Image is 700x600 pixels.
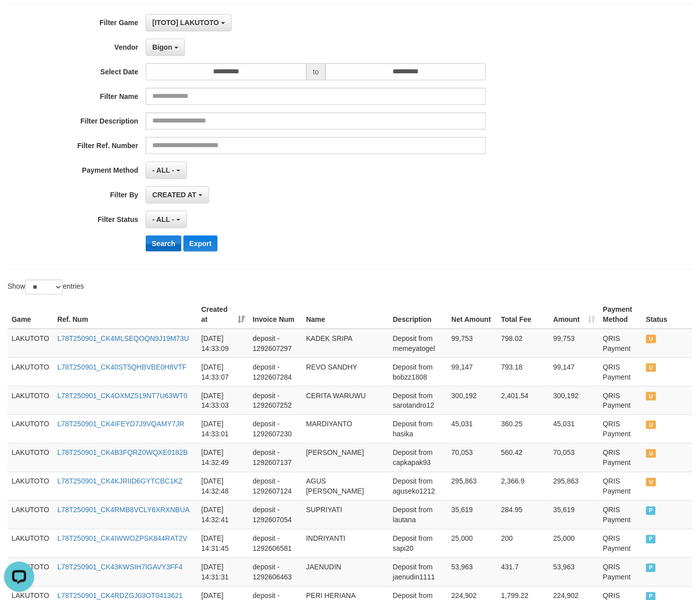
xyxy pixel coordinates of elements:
[497,443,550,472] td: 560.42
[599,415,642,443] td: QRIS Payment
[302,472,389,501] td: AGUS [PERSON_NAME]
[307,63,326,80] span: to
[249,357,302,386] td: deposit - 1292607284
[646,335,656,343] span: UNPAID
[197,472,249,501] td: [DATE] 14:32:48
[249,300,302,329] th: Invoice Num
[8,443,53,472] td: LAKUTOTO
[448,443,497,472] td: 70,053
[302,357,389,386] td: REVO SANDHY
[249,501,302,529] td: deposit - 1292607054
[249,558,302,586] td: deposit - 1292606463
[448,501,497,529] td: 35,619
[599,501,642,529] td: QRIS Payment
[4,4,34,34] button: Open LiveChat chat widget
[599,300,642,329] th: Payment Method
[497,501,550,529] td: 284.95
[25,280,63,295] select: Showentries
[599,558,642,586] td: QRIS Payment
[57,477,183,486] a: L78T250901_CK4KJRIID6GYTCBC1KZ
[8,529,53,558] td: LAKUTOTO
[146,186,209,203] button: CREATED AT
[249,529,302,558] td: deposit - 1292606581
[8,329,53,358] td: LAKUTOTO
[497,357,550,386] td: 793.18
[197,415,249,443] td: [DATE] 14:33:01
[57,506,190,514] a: L78T250901_CK4RMB8VCLY6XRXNBUA
[646,421,656,429] span: UNPAID
[389,357,448,386] td: Deposit from bobzz1808
[549,529,599,558] td: 25,000
[549,357,599,386] td: 99,147
[646,535,656,544] span: PAID
[389,443,448,472] td: Deposit from capkapak93
[549,300,599,329] th: Amount: activate to sort column ascending
[152,19,219,27] span: [ITOTO] LAKUTOTO
[53,300,197,329] th: Ref. Num
[57,535,187,543] a: L78T250901_CK4IWWOZPSK844RAT2V
[599,329,642,358] td: QRIS Payment
[302,300,389,329] th: Name
[146,211,186,228] button: - ALL -
[152,215,174,223] span: - ALL -
[302,501,389,529] td: SUPRIYATI
[389,329,448,358] td: Deposit from memeyatogel
[549,558,599,586] td: 53,963
[497,529,550,558] td: 200
[599,386,642,415] td: QRIS Payment
[497,300,550,329] th: Total Fee
[646,449,656,458] span: UNPAID
[448,415,497,443] td: 45,031
[448,329,497,358] td: 99,753
[152,191,196,199] span: CREATED AT
[448,529,497,558] td: 25,000
[549,501,599,529] td: 35,619
[146,14,232,31] button: [ITOTO] LAKUTOTO
[497,415,550,443] td: 360.25
[57,563,183,571] a: L78T250901_CK43KWSIH7IGAVY3FF4
[302,415,389,443] td: MARDIYANTO
[549,386,599,415] td: 300,192
[197,386,249,415] td: [DATE] 14:33:03
[197,357,249,386] td: [DATE] 14:33:07
[8,472,53,501] td: LAKUTOTO
[646,364,656,372] span: UNPAID
[389,501,448,529] td: Deposit from lautana
[302,558,389,586] td: JAENUDIN
[249,472,302,501] td: deposit - 1292607124
[249,329,302,358] td: deposit - 1292607297
[146,235,181,252] button: Search
[8,357,53,386] td: LAKUTOTO
[57,449,188,457] a: L78T250901_CK4B3FQRZ0WQXE0182B
[197,529,249,558] td: [DATE] 14:31:45
[646,392,656,401] span: UNPAID
[8,280,84,295] label: Show entries
[599,443,642,472] td: QRIS Payment
[197,300,249,329] th: Created at: activate to sort column ascending
[197,329,249,358] td: [DATE] 14:33:09
[497,329,550,358] td: 798.02
[57,334,189,342] a: L78T250901_CK4MLSEQOQN9J19M73U
[646,564,656,572] span: PAID
[599,472,642,501] td: QRIS Payment
[389,472,448,501] td: Deposit from aguseko1212
[497,472,550,501] td: 2,366.9
[8,300,53,329] th: Game
[389,529,448,558] td: Deposit from sapi20
[146,162,186,179] button: - ALL -
[57,363,187,371] a: L78T250901_CK40ST5QHBVBE0H8VTF
[8,501,53,529] td: LAKUTOTO
[389,386,448,415] td: Deposit from sarotandro12
[497,558,550,586] td: 431.7
[302,329,389,358] td: KADEK SRIPA
[646,507,656,515] span: PAID
[302,529,389,558] td: INDRIYANTI
[249,443,302,472] td: deposit - 1292607137
[8,415,53,443] td: LAKUTOTO
[8,386,53,415] td: LAKUTOTO
[249,386,302,415] td: deposit - 1292607252
[389,558,448,586] td: Deposit from jaenudin1111
[302,386,389,415] td: CERITA WARUWU
[448,558,497,586] td: 53,963
[599,357,642,386] td: QRIS Payment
